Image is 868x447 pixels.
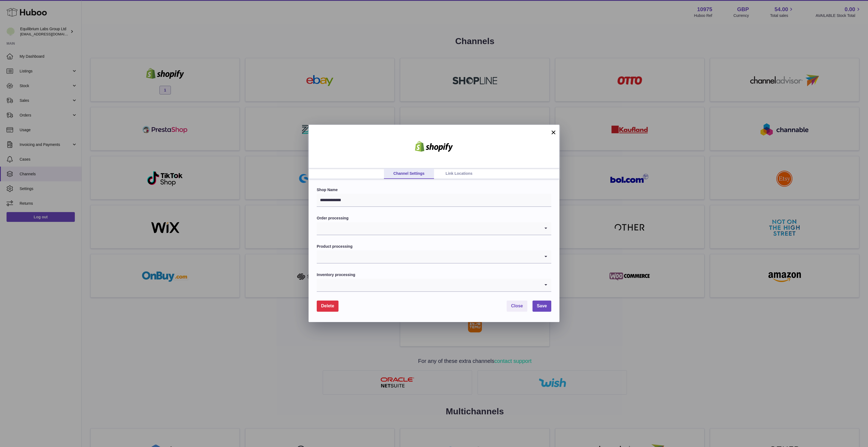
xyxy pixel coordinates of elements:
button: Save [533,301,551,312]
button: Delete [317,301,338,312]
div: Search for option [317,222,551,235]
span: Close [511,304,523,308]
label: Inventory processing [317,272,551,277]
a: Link Locations [434,169,484,179]
input: Search for option [317,222,540,235]
label: Order processing [317,216,551,221]
label: Product processing [317,244,551,249]
button: Close [507,301,527,312]
span: Save [537,304,547,308]
button: × [550,129,557,136]
div: Search for option [317,279,551,292]
a: Channel Settings [384,169,434,179]
input: Search for option [317,279,540,291]
div: Search for option [317,250,551,264]
label: Shop Name [317,187,551,192]
input: Search for option [317,250,540,263]
span: Delete [321,304,334,308]
img: shopify [411,141,457,152]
